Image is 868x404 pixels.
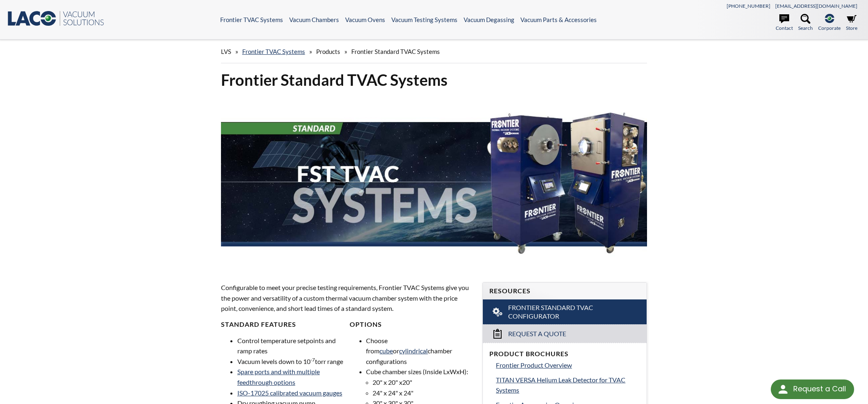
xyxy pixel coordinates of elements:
[846,14,857,32] a: Store
[310,357,315,363] sup: -7
[776,14,793,32] a: Contact
[508,304,623,321] span: Frontier Standard TVAC Configurator
[316,48,340,55] span: Products
[221,48,231,55] span: LVS
[237,356,344,367] li: Vacuum levels down to 10 torr range
[351,48,440,55] span: Frontier Standard TVAC Systems
[496,361,572,369] span: Frontier Product Overview
[464,16,514,23] a: Vacuum Degassing
[798,14,813,32] a: Search
[242,48,305,55] a: Frontier TVAC Systems
[775,3,857,9] a: [EMAIL_ADDRESS][DOMAIN_NAME]
[221,70,647,90] h1: Frontier Standard TVAC Systems
[221,282,473,314] p: Configurable to meet your precise testing requirements, Frontier TVAC Systems give you the power ...
[373,388,473,398] li: 24" x 24" x 24"
[727,3,770,9] a: [PHONE_NUMBER]
[483,324,647,343] a: Request a Quote
[237,368,320,386] a: Spare ports and with multiple feedthrough options
[496,360,640,371] a: Frontier Product Overview
[520,16,597,23] a: Vacuum Parts & Accessories
[489,287,640,295] h4: Resources
[380,347,393,355] a: cube
[221,40,647,63] div: » » »
[373,377,473,388] li: 20" x 20" x20"
[793,379,846,398] div: Request a Call
[483,299,647,325] a: Frontier Standard TVAC Configurator
[399,347,428,355] a: cylindrical
[818,24,841,32] span: Corporate
[508,330,566,338] span: Request a Quote
[366,335,473,367] li: Choose from or chamber configurations
[777,383,790,396] img: round button
[289,16,339,23] a: Vacuum Chambers
[496,376,625,394] span: TITAN VERSA Helium Leak Detector for TVAC Systems
[237,335,344,356] li: Control temperature setpoints and ramp rates
[221,96,647,267] img: FST TVAC Systems header
[345,16,385,23] a: Vacuum Ovens
[771,379,854,399] div: Request a Call
[237,389,342,397] a: ISO-17025 calibrated vacuum gauges
[350,320,473,329] h4: Options
[391,16,457,23] a: Vacuum Testing Systems
[489,350,640,358] h4: Product Brochures
[220,16,283,23] a: Frontier TVAC Systems
[221,320,344,329] h4: Standard Features
[496,375,640,395] a: TITAN VERSA Helium Leak Detector for TVAC Systems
